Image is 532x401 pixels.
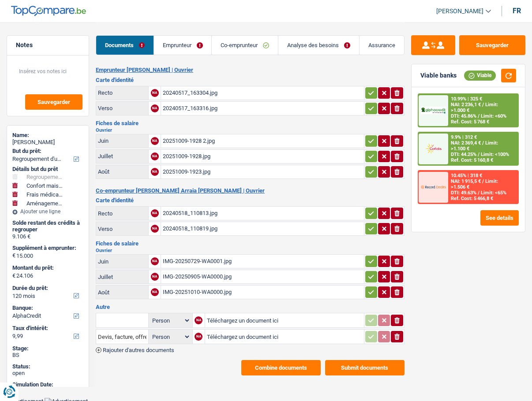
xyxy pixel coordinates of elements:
[12,381,83,388] div: Simulation Date:
[451,178,498,190] span: Limit: >1.506 €
[151,137,159,145] div: NA
[163,255,362,268] div: IMG-20250729-WA0001.jpg
[451,102,498,113] span: Limit: >1.000 €
[96,187,404,194] h2: Co-emprunteur [PERSON_NAME] Arraia [PERSON_NAME] | Ouvrier
[480,210,519,226] button: See details
[25,94,82,110] button: Sauvegarder
[241,360,321,375] button: Combine documents
[163,222,362,235] div: 20240518_110819.jpg
[12,352,83,359] div: BS
[451,96,482,102] div: 10.99% | 325 €
[11,6,86,16] img: TopCompare Logo
[195,333,202,341] div: NA
[421,107,446,115] img: AlphaCredit
[451,157,493,163] div: Ref. Cost: 5 160,8 €
[12,233,83,240] div: 9.106 €
[98,168,146,175] div: Août
[98,258,146,265] div: Juin
[163,150,362,163] div: 20251009-1928.jpg
[163,165,362,178] div: 20251009-1923.jpg
[96,128,404,133] h2: Ouvrier
[151,273,159,281] div: NA
[96,197,404,203] h3: Carte d'identité
[429,4,491,19] a: [PERSON_NAME]
[98,153,146,160] div: Juillet
[482,102,484,108] span: /
[481,152,509,157] span: Limit: <100%
[98,289,146,296] div: Août
[96,36,154,55] a: Documents
[96,77,404,83] h3: Carte d'identité
[478,152,480,157] span: /
[513,7,521,15] div: fr
[98,210,146,217] div: Recto
[151,225,159,233] div: NA
[451,190,476,196] span: DTI: 49.63%
[421,181,446,193] img: Record Credits
[12,345,83,352] div: Stage:
[151,257,159,265] div: NA
[481,113,506,119] span: Limit: <60%
[420,72,457,79] div: Viable banks
[436,7,483,15] span: [PERSON_NAME]
[451,173,482,178] div: 10.45% | 318 €
[103,347,174,353] span: Rajouter d'autres documents
[163,286,362,299] div: IMG-20251010-WA0000.jpg
[151,104,159,112] div: NA
[98,137,146,144] div: Juin
[16,41,80,49] h5: Notes
[451,102,481,108] span: NAI: 2 236,1 €
[163,86,362,100] div: 20240517_163304.jpg
[360,36,404,55] a: Assurance
[12,285,82,292] label: Durée du prêt:
[12,208,83,215] div: Ajouter une ligne
[98,105,146,111] div: Verso
[163,270,362,283] div: IMG-20250905-WA0000.jpg
[98,274,146,280] div: Juillet
[37,99,70,105] span: Sauvegarder
[163,207,362,220] div: 20240518_110813.jpg
[12,304,82,312] label: Banque:
[421,142,446,155] img: Cofidis
[12,219,83,233] div: Solde restant des crédits à regrouper
[151,209,159,217] div: NA
[12,166,83,173] div: Détails but du prêt
[478,113,480,119] span: /
[451,152,476,157] span: DTI: 44.25%
[278,36,359,55] a: Analyse des besoins
[12,272,15,279] span: €
[96,241,404,246] h3: Fiches de salaire
[195,316,202,324] div: NA
[151,152,159,160] div: NA
[96,120,404,126] h3: Fiches de salaire
[163,134,362,148] div: 20251009-1928 2.jpg
[96,248,404,253] h2: Ouvrier
[451,113,476,119] span: DTI: 45.86%
[451,134,477,140] div: 9.9% | 312 €
[151,288,159,296] div: NA
[96,347,174,353] button: Rajouter d'autres documents
[482,140,484,146] span: /
[12,252,15,259] span: €
[98,226,146,232] div: Verso
[212,36,278,55] a: Co-emprunteur
[12,132,83,139] div: Name:
[98,89,146,96] div: Recto
[481,190,506,196] span: Limit: <65%
[459,35,525,55] button: Sauvegarder
[12,264,82,271] label: Montant du prêt:
[451,140,481,146] span: NAI: 2 369,4 €
[151,89,159,97] div: NA
[451,140,498,152] span: Limit: >1.100 €
[451,119,489,125] div: Ref. Cost: 5 768 €
[12,363,83,370] div: Status:
[12,325,82,332] label: Taux d'intérêt:
[12,370,83,377] div: open
[154,36,212,55] a: Emprunteur
[163,102,362,115] div: 20240517_163316.jpg
[478,190,480,196] span: /
[482,178,484,184] span: /
[451,196,493,201] div: Ref. Cost: 5 466,8 €
[96,67,404,74] h2: Emprunteur [PERSON_NAME] | Ouvrier
[12,245,82,252] label: Supplément à emprunter:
